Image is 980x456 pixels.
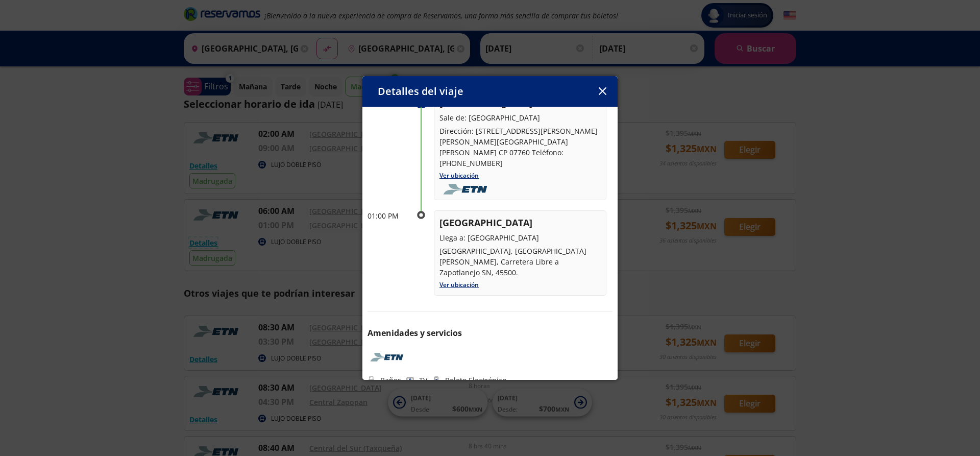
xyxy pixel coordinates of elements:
p: [GEOGRAPHIC_DATA], [GEOGRAPHIC_DATA][PERSON_NAME], Carretera Libre a Zapotlanejo SN, 45500. [439,246,601,278]
p: 01:00 PM [367,210,408,221]
p: Dirección: [STREET_ADDRESS][PERSON_NAME] [PERSON_NAME][GEOGRAPHIC_DATA][PERSON_NAME] CP 07760 Tel... [439,126,601,169]
p: Amenidades y servicios [367,327,612,339]
p: Baños [380,375,401,386]
a: Ver ubicación [439,280,479,289]
p: Sale de: [GEOGRAPHIC_DATA] [439,112,601,123]
a: Ver ubicación [439,171,479,180]
p: [GEOGRAPHIC_DATA] [439,216,601,230]
p: Detalles del viaje [378,84,463,99]
img: foobar2.png [439,184,494,195]
p: TV [419,375,427,386]
p: Llega a: [GEOGRAPHIC_DATA] [439,232,601,243]
p: Boleto Electrónico [445,375,506,386]
img: ETN [367,349,408,365]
